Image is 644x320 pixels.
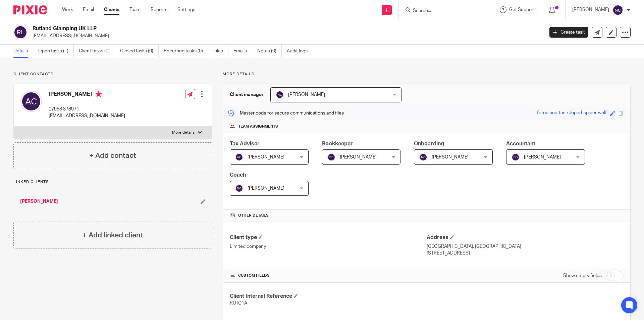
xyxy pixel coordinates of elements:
[509,7,535,12] span: Get Support
[129,6,141,13] a: Team
[228,110,344,117] p: Master code for secure communications and files
[537,109,607,117] div: ferocious-tan-striped-spider-wolf
[427,250,624,257] p: [STREET_ADDRESS]
[248,186,284,191] span: [PERSON_NAME]
[89,150,136,161] h4: + Add contact
[79,45,115,58] a: Client tasks (0)
[230,172,246,178] span: Coach
[151,6,167,13] a: Reports
[238,124,278,129] span: Team assignments
[230,293,427,300] h4: Client Internal Reference
[288,92,325,97] span: [PERSON_NAME]
[62,6,73,13] a: Work
[230,234,427,241] h4: Client type
[419,153,427,161] img: svg%3E
[13,25,28,39] img: svg%3E
[427,234,624,241] h4: Address
[20,91,42,112] img: svg%3E
[612,5,623,15] img: svg%3E
[230,301,247,306] span: RUTG1A
[512,153,520,161] img: svg%3E
[230,273,427,278] h4: CUSTOM FIELDS
[13,5,47,14] img: Pixie
[83,6,94,13] a: Email
[33,25,438,32] h2: Rutland Glamping UK LLP
[506,141,535,146] span: Accountant
[49,91,125,99] h4: [PERSON_NAME]
[327,153,335,161] img: svg%3E
[432,155,469,159] span: [PERSON_NAME]
[49,106,125,112] p: 07958 378971
[172,130,195,135] p: More details
[563,272,602,279] label: Show empty fields
[223,72,631,77] p: More details
[49,112,125,119] p: [EMAIL_ADDRESS][DOMAIN_NAME]
[322,141,353,146] span: Bookkeeper
[572,6,609,13] p: [PERSON_NAME]
[427,243,624,250] p: [GEOGRAPHIC_DATA], [GEOGRAPHIC_DATA]
[95,91,102,97] i: Primary
[33,33,539,39] p: [EMAIL_ADDRESS][DOMAIN_NAME]
[287,45,313,58] a: Audit logs
[83,230,143,240] h4: + Add linked client
[238,213,269,218] span: Other details
[230,91,264,98] h3: Client manager
[38,45,74,58] a: Open tasks (1)
[412,8,473,14] input: Search
[230,243,427,250] p: Limited company
[177,6,195,13] a: Settings
[276,91,284,99] img: svg%3E
[230,141,260,146] span: Tax Adviser
[235,184,243,192] img: svg%3E
[235,153,243,161] img: svg%3E
[13,45,33,58] a: Details
[20,198,58,205] a: [PERSON_NAME]
[524,155,561,159] span: [PERSON_NAME]
[13,72,212,77] p: Client contacts
[340,155,377,159] span: [PERSON_NAME]
[233,45,252,58] a: Emails
[213,45,228,58] a: Files
[257,45,282,58] a: Notes (0)
[13,179,212,185] p: Linked clients
[164,45,208,58] a: Recurring tasks (0)
[414,141,444,146] span: Onboarding
[120,45,159,58] a: Closed tasks (0)
[549,27,588,38] a: Create task
[104,6,119,13] a: Clients
[248,155,284,159] span: [PERSON_NAME]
